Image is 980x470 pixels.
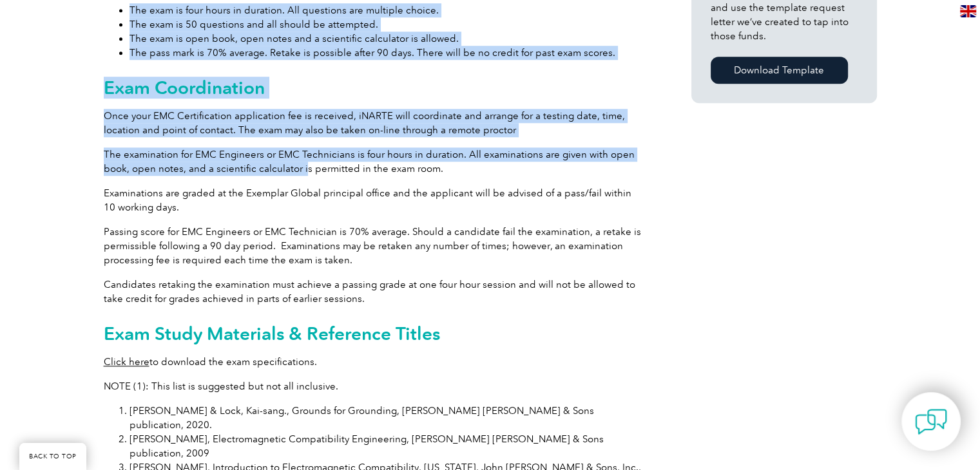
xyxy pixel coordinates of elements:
p: NOTE (1): This list is suggested but not all inclusive. [104,379,645,393]
a: Click here [104,356,149,368]
li: The exam is 50 questions and all should be attempted. [130,17,645,32]
li: The exam is open book, open notes and a scientific calculator is allowed. [130,32,645,46]
li: The pass mark is 70% average. Retake is possible after 90 days. There will be no credit for past ... [130,46,645,60]
p: Passing score for EMC Engineers or EMC Technician is 70% average. Should a candidate fail the exa... [104,225,645,267]
a: Download Template [711,57,848,84]
img: en [960,5,976,17]
h2: Exam Study Materials & Reference Titles [104,323,645,344]
p: The examination for EMC Engineers or EMC Technicians is four hours in duration. All examinations ... [104,147,645,176]
img: contact-chat.png [915,406,947,438]
p: to download the exam specifications. [104,355,645,369]
p: Examinations are graded at the Exemplar Global principal office and the applicant will be advised... [104,186,645,214]
a: BACK TO TOP [19,443,86,470]
p: Candidates retaking the examination must achieve a passing grade at one four hour session and wil... [104,277,645,306]
li: The exam is four hours in duration. All questions are multiple choice. [130,3,645,17]
li: [PERSON_NAME] & Lock, Kai-sang., Grounds for Grounding, [PERSON_NAME] [PERSON_NAME] & Sons public... [130,404,645,432]
p: Once your EMC Certification application fee is received, iNARTE will coordinate and arrange for a... [104,109,645,137]
h2: Exam Coordination [104,77,645,98]
li: [PERSON_NAME], Electromagnetic Compatibility Engineering, [PERSON_NAME] [PERSON_NAME] & Sons publ... [130,432,645,460]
